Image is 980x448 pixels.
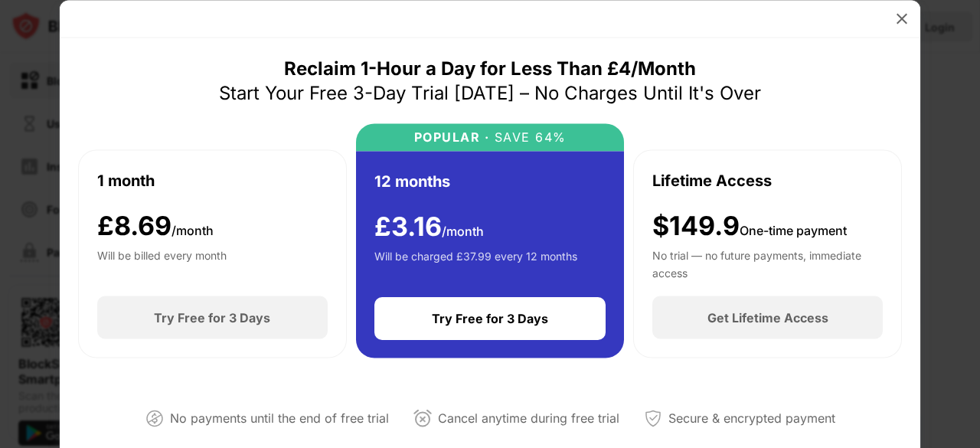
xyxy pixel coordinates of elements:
div: Try Free for 3 Days [154,310,270,325]
span: /month [171,222,214,237]
div: Will be charged £37.99 every 12 months [374,248,577,279]
div: 12 months [374,169,450,192]
img: cancel-anytime [413,409,432,427]
div: Try Free for 3 Days [432,311,548,326]
img: secured-payment [644,409,662,427]
div: Reclaim 1-Hour a Day for Less Than £4/Month [284,56,696,80]
div: £ 8.69 [97,210,214,241]
div: Get Lifetime Access [707,310,828,325]
div: £ 3.16 [374,211,484,242]
div: Cancel anytime during free trial [438,407,619,430]
div: Secure & encrypted payment [668,407,835,430]
div: Start Your Free 3-Day Trial [DATE] – No Charges Until It's Over [219,80,761,105]
div: SAVE 64% [489,129,567,144]
div: No payments until the end of free trial [170,407,389,430]
div: $149.9 [652,210,847,241]
img: not-paying [145,409,164,427]
div: POPULAR · [414,129,490,144]
div: Will be billed every month [97,247,227,278]
span: One-time payment [740,222,847,237]
div: 1 month [97,168,155,191]
div: No trial — no future payments, immediate access [652,247,883,278]
span: /month [442,223,484,238]
div: Lifetime Access [652,168,772,191]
